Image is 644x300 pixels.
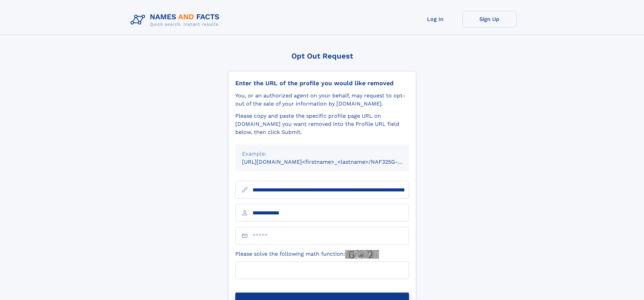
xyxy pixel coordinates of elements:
small: [URL][DOMAIN_NAME]<firstname>_<lastname>/NAF325G-xxxxxxxx [242,159,422,165]
div: Example: [242,150,402,158]
a: Sign Up [462,11,517,27]
div: Enter the URL of the profile you would like removed [235,79,409,87]
a: Log In [408,11,462,27]
label: Please solve the following math function: [235,250,379,259]
img: Logo Names and Facts [128,11,225,29]
div: Opt Out Request [228,52,416,60]
div: Please copy and paste the specific profile page URL on [DOMAIN_NAME] you want removed into the Pr... [235,112,409,136]
div: You, or an authorized agent on your behalf, may request to opt-out of the sale of your informatio... [235,92,409,108]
